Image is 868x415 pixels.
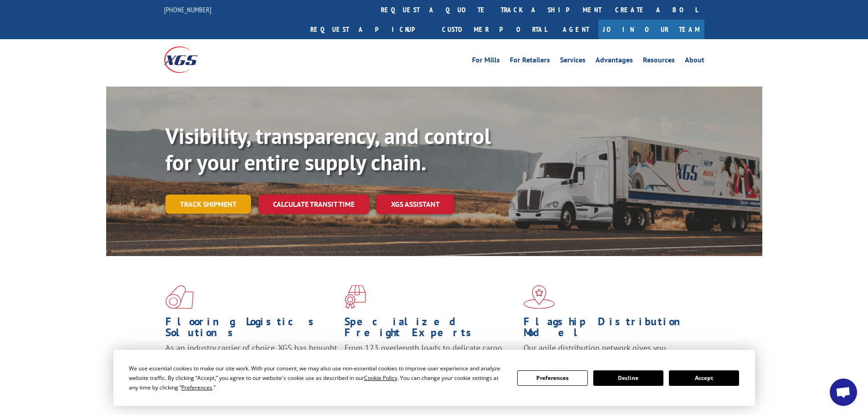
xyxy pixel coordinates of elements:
a: Calculate transit time [258,195,369,214]
a: Services [560,56,586,67]
a: Customer Portal [435,20,554,39]
span: Our agile distribution network gives you nationwide inventory management on demand. [524,343,691,364]
div: We use essential cookies to make our site work. With your consent, we may also use non-essential ... [129,364,506,392]
p: From 123 overlength loads to delicate cargo, our experienced staff knows the best way to move you... [344,343,517,383]
h1: Specialized Freight Experts [344,316,517,343]
a: Track shipment [165,195,251,214]
a: XGS ASSISTANT [376,195,454,214]
a: For Retailers [510,56,550,67]
a: Join Our Team [598,20,704,39]
span: Cookie Policy [364,374,397,382]
button: Preferences [517,370,587,386]
button: Decline [593,370,663,386]
a: For Mills [472,56,500,67]
a: Resources [643,56,675,67]
a: Request a pickup [303,20,435,39]
b: Visibility, transparency, and control for your entire supply chain. [165,122,491,176]
a: About [685,56,704,67]
img: xgs-icon-flagship-distribution-model-red [524,285,555,309]
img: xgs-icon-total-supply-chain-intelligence-red [165,285,194,309]
a: Open chat [830,379,857,406]
h1: Flooring Logistics Solutions [165,316,338,343]
span: As an industry carrier of choice, XGS has brought innovation and dedication to flooring logistics... [165,343,337,375]
h1: Flagship Distribution Model [524,316,696,343]
span: Preferences [181,384,212,391]
button: Accept [669,370,739,386]
a: [PHONE_NUMBER] [164,5,211,14]
div: Cookie Consent Prompt [113,350,755,406]
a: Agent [554,20,598,39]
img: xgs-icon-focused-on-flooring-red [344,285,366,309]
a: Advantages [596,56,633,67]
